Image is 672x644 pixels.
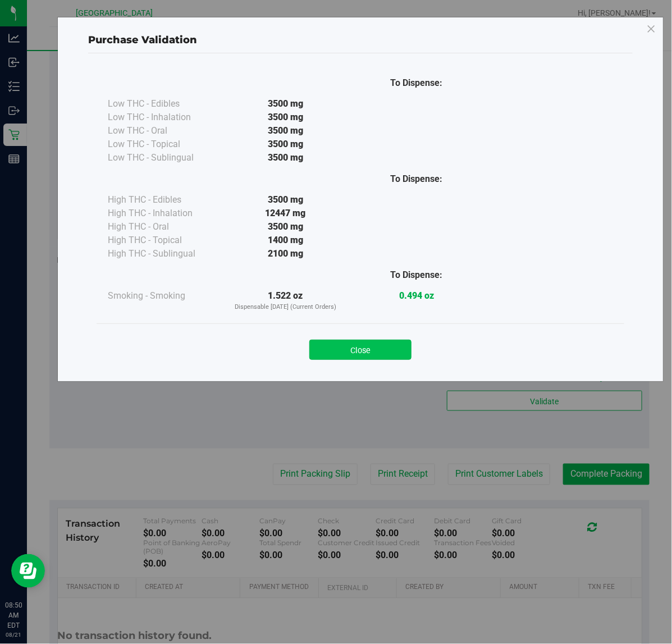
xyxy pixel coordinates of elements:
[108,124,220,138] div: Low THC - Oral
[220,138,351,151] div: 3500 mg
[351,76,482,90] div: To Dispense:
[108,220,220,234] div: High THC - Oral
[11,554,45,588] iframe: Resource center
[220,234,351,247] div: 1400 mg
[108,207,220,220] div: High THC - Inhalation
[220,289,351,312] div: 1.522 oz
[108,193,220,207] div: High THC - Edibles
[399,290,434,301] strong: 0.494 oz
[220,303,351,312] p: Dispensable [DATE] (Current Orders)
[108,97,220,111] div: Low THC - Edibles
[220,220,351,234] div: 3500 mg
[108,234,220,247] div: High THC - Topical
[108,289,220,303] div: Smoking - Smoking
[108,111,220,124] div: Low THC - Inhalation
[108,138,220,151] div: Low THC - Topical
[351,172,482,186] div: To Dispense:
[220,111,351,124] div: 3500 mg
[309,340,412,360] button: Close
[220,193,351,207] div: 3500 mg
[220,124,351,138] div: 3500 mg
[351,268,482,282] div: To Dispense:
[108,247,220,261] div: High THC - Sublingual
[220,247,351,261] div: 2100 mg
[88,34,197,46] span: Purchase Validation
[220,97,351,111] div: 3500 mg
[220,151,351,165] div: 3500 mg
[108,151,220,165] div: Low THC - Sublingual
[220,207,351,220] div: 12447 mg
